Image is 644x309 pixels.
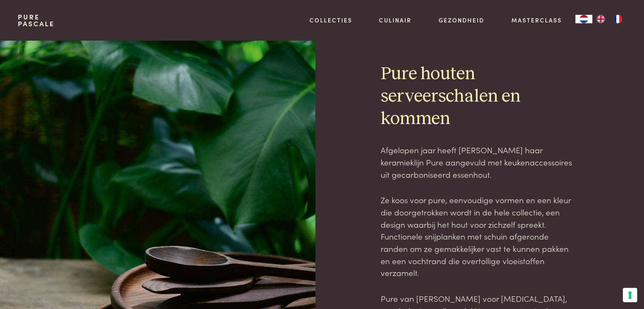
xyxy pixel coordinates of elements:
p: Afgelopen jaar heeft [PERSON_NAME] haar keramieklijn Pure aangevuld met keukenaccessoires uit gec... [381,144,575,180]
div: Language [575,15,592,23]
h2: Pure houten serveerschalen en kommen [381,63,575,130]
aside: Language selected: Nederlands [575,15,626,23]
a: Culinair [379,16,412,25]
a: EN [592,15,609,23]
a: Gezondheid [439,16,484,25]
a: FR [609,15,626,23]
a: NL [575,15,592,23]
button: Uw voorkeuren voor toestemming voor trackingtechnologieën [623,288,637,302]
a: Collecties [310,16,352,25]
p: Ze koos voor pure, eenvoudige vormen en een kleur die doorgetrokken wordt in de hele collectie, e... [381,194,575,279]
a: Masterclass [511,16,562,25]
ul: Language list [592,15,626,23]
a: PurePascale [18,14,55,27]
